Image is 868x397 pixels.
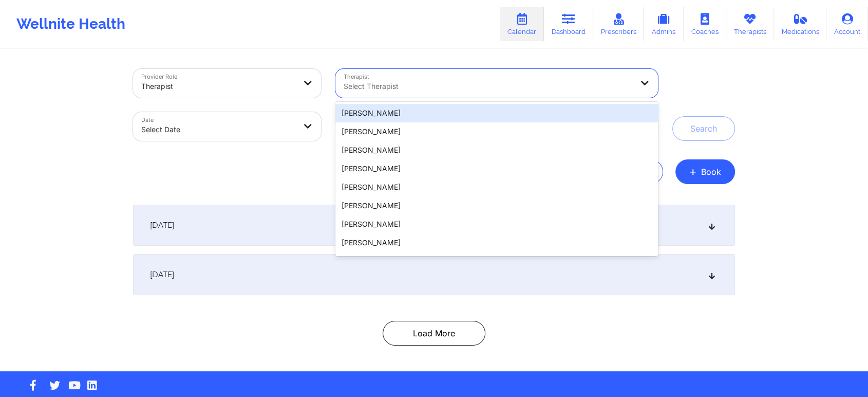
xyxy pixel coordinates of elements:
a: Prescribers [593,7,644,41]
div: [PERSON_NAME] [335,196,658,215]
a: Account [826,7,868,41]
button: Search [672,116,735,141]
button: Load More [383,321,485,346]
div: [PERSON_NAME] [335,159,658,178]
a: Admins [644,7,684,41]
button: +Book [675,159,735,184]
div: [PERSON_NAME] [335,104,658,122]
a: Therapists [726,7,774,41]
div: [PERSON_NAME] [335,252,658,270]
div: [PERSON_NAME] [335,141,658,159]
div: Therapist [141,75,295,98]
a: Coaches [684,7,726,41]
div: [PERSON_NAME] [335,122,658,141]
div: [PERSON_NAME] [335,215,658,233]
a: Calendar [500,7,544,41]
a: Medications [774,7,827,41]
span: [DATE] [150,220,174,230]
div: [PERSON_NAME] [335,233,658,252]
span: [DATE] [150,269,174,280]
div: [PERSON_NAME] [335,178,658,196]
span: + [689,169,697,174]
a: Dashboard [544,7,593,41]
div: Select Date [141,118,295,141]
